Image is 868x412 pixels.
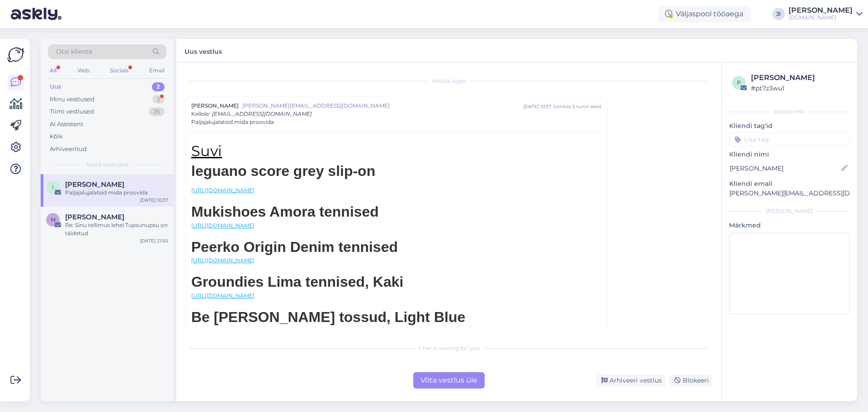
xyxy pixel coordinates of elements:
[140,237,168,244] div: [DATE] 21:50
[152,95,165,104] div: 3
[788,14,853,21] div: [DOMAIN_NAME]
[413,372,485,388] div: Võta vestlus üle
[195,162,229,181] h1: egua
[729,108,850,116] div: Kliendi info
[65,213,124,221] span: Marita Haho
[191,238,601,257] h1: Peerko Origin Denim tennised
[191,162,195,181] h1: l
[729,150,850,159] p: Kliendi nimi
[191,187,255,194] a: [URL][DOMAIN_NAME]
[191,118,274,126] span: Paljajalujalatsid mida proovida
[191,110,210,117] span: Kellele :
[737,79,741,86] span: p
[50,132,63,141] div: Kõik
[7,46,24,63] img: Askly Logo
[729,179,850,189] p: Kliendi email
[184,44,222,57] label: Uus vestlus
[229,162,376,181] h1: no score grey slip-on
[51,216,56,223] span: M
[65,221,168,237] div: Re: Sinu tellimus lehel Tupsunupsu on täidetud
[730,163,840,173] input: Lisa nimi
[191,102,239,110] span: [PERSON_NAME]
[212,110,312,117] span: [EMAIL_ADDRESS][DOMAIN_NAME]
[149,107,165,116] div: 26
[772,8,785,20] div: JI
[729,207,850,215] div: [PERSON_NAME]
[86,161,128,169] span: Uued vestlused
[553,103,601,110] div: ( umbes 2 tunni eest )
[50,120,83,129] div: AI Assistent
[729,121,850,131] p: Kliendi tag'id
[191,308,465,327] h1: Be [PERSON_NAME] tossud, Light Blue
[48,65,58,76] div: All
[50,82,61,91] div: Uus
[50,95,94,104] div: Minu vestlused
[65,189,168,197] div: Paljajalujalatsid mida proovida
[729,133,850,146] input: Lisa tag
[524,103,552,110] div: [DATE] 10:37
[75,65,91,76] div: Web
[152,82,165,91] div: 2
[191,273,601,292] h1: Groundies Lima tennised, Kaki
[185,77,712,85] div: Vestlus algas
[56,47,92,57] span: Otsi kliente
[185,344,712,352] div: Chat is waiting for you
[658,6,750,22] div: Väljaspool tööaega
[50,145,87,154] div: Arhiveeritud
[669,374,712,387] div: Blokeeri
[729,189,850,198] p: [PERSON_NAME][EMAIL_ADDRESS][DOMAIN_NAME]
[140,197,168,204] div: [DATE] 10:37
[751,83,847,93] div: # pt7z3wu1
[191,203,601,222] h1: Mukishoes Amora tennised
[242,102,524,110] span: [PERSON_NAME][EMAIL_ADDRESS][DOMAIN_NAME]
[751,72,847,83] div: [PERSON_NAME]
[50,107,94,116] div: Tiimi vestlused
[191,222,255,229] a: [URL][DOMAIN_NAME]
[191,142,222,160] u: Suvi
[596,374,665,387] div: Arhiveeri vestlus
[147,65,166,76] div: Email
[788,7,853,14] div: [PERSON_NAME]
[191,257,255,264] a: [URL][DOMAIN_NAME]
[65,180,124,189] span: ivo kuutma
[191,292,255,299] a: [URL][DOMAIN_NAME]
[52,184,54,190] span: i
[108,65,130,76] div: Socials
[729,221,850,230] p: Märkmed
[788,7,863,21] a: [PERSON_NAME][DOMAIN_NAME]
